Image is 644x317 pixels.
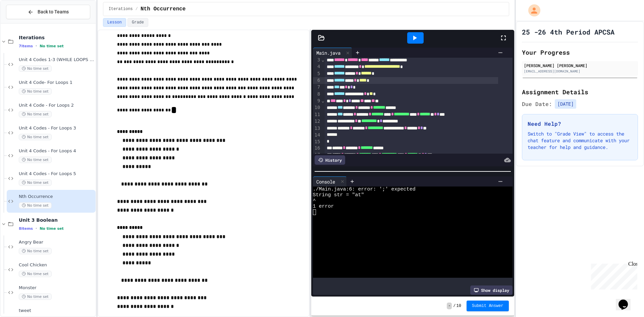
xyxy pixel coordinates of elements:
p: Switch to "Grade View" to access the chat feature and communicate with your teacher for help and ... [528,130,632,151]
span: Unit 4 Code - For Loops 2 [19,103,94,108]
span: No time set [19,65,52,72]
div: [PERSON_NAME] [PERSON_NAME] [524,62,636,68]
div: 11 [313,111,321,118]
span: Unit 4 Codes - For Loops 3 [19,125,94,131]
span: Nth Occurrence [19,194,94,200]
span: No time set [19,179,52,186]
span: 7 items [19,44,33,48]
span: Due Date: [522,100,552,108]
span: Unit 4 Codes 1-3 (WHILE LOOPS ONLY) [19,57,94,63]
span: 1 error [313,204,334,209]
span: Fold line [321,98,324,103]
div: 10 [313,104,321,111]
div: 4 [313,63,321,70]
span: Monster [19,285,94,291]
div: 9 [313,98,321,104]
div: History [315,155,345,165]
iframe: chat widget [616,290,637,310]
div: 14 [313,132,321,139]
div: 3 [313,57,321,63]
div: 17 [313,152,321,158]
div: Chat with us now!Close [3,3,46,43]
button: Back to Teams [6,5,90,19]
button: Grade [127,18,148,27]
span: 8 items [19,226,33,231]
span: ^ [313,198,316,204]
span: Angry Bear [19,240,94,245]
div: Main.java [313,49,344,56]
span: ./Main.java:6: error: ';' expected [313,187,416,192]
span: No time set [40,44,64,48]
span: No time set [19,111,52,117]
div: 13 [313,125,321,132]
h1: 25 -26 4th Period APCSA [522,27,614,37]
div: [EMAIL_ADDRESS][DOMAIN_NAME] [524,69,636,74]
span: Nth Occurrence [141,5,185,13]
span: - [447,303,452,309]
div: Console [313,178,338,185]
span: Unit 4 Code- For Loops 1 [19,80,94,86]
span: [DATE] [555,99,576,109]
span: No time set [19,88,52,95]
span: No time set [19,271,52,277]
span: No time set [19,202,52,209]
span: No time set [40,226,64,231]
h3: Need Help? [528,120,632,128]
span: Back to Teams [38,8,69,15]
div: Show display [470,285,513,295]
span: / [136,6,138,12]
div: Console [313,176,347,187]
span: Fold line [321,57,324,62]
span: Unit 4 Codes - For Loops 5 [19,171,94,177]
iframe: chat widget [588,261,637,289]
span: String str = "at" [313,192,364,198]
span: Unit 3 Boolean [19,217,94,223]
span: No time set [19,248,52,254]
div: 12 [313,118,321,125]
span: / [453,303,455,309]
span: Submit Answer [472,303,503,309]
div: My Account [521,3,542,18]
h2: Your Progress [522,48,638,57]
span: • [36,226,37,231]
div: 5 [313,70,321,77]
span: Iterations [19,35,94,41]
span: No time set [19,134,52,140]
span: Iterations [109,6,133,12]
div: 16 [313,145,321,152]
span: Unit 4 Codes - For Loops 4 [19,148,94,154]
span: No time set [19,157,52,163]
span: tweet [19,308,94,314]
span: No time set [19,294,52,300]
span: 10 [457,303,461,309]
h2: Assignment Details [522,87,638,97]
div: 8 [313,91,321,98]
div: Main.java [313,48,352,58]
div: 7 [313,84,321,91]
button: Submit Answer [467,301,509,311]
span: • [36,43,37,49]
div: 15 [313,139,321,145]
button: Lesson [103,18,126,27]
div: 6 [313,77,321,84]
span: Cool Chicken [19,262,94,268]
